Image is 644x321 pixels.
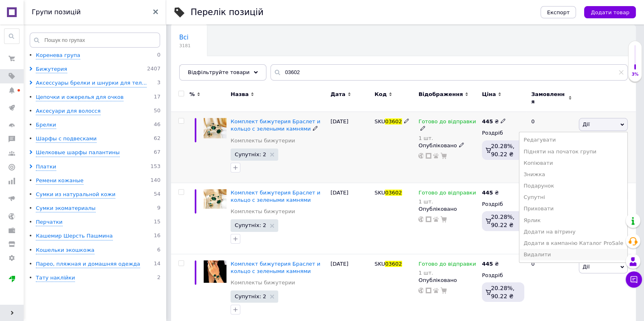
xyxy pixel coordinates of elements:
div: Роздріб [482,272,524,279]
li: Редагувати [519,134,627,146]
li: Підняти на початок групи [519,146,627,157]
span: Всі [179,34,189,41]
a: Комплект бижутерия Браслет и кольцо с зелеными камнями [231,118,320,132]
b: 445 [482,261,493,267]
div: 1 шт. [418,270,476,276]
div: Ремени кожаные [36,177,84,185]
span: 2 [157,274,160,282]
button: Додати товар [584,6,636,18]
li: Додати в кампанію Каталог ProSale [519,238,627,249]
span: 67 [154,149,160,157]
span: Ціна [482,91,496,98]
span: Готово до відправки [418,190,476,198]
input: Пошук по групах [30,33,160,48]
span: Назва [231,91,248,98]
div: Шарфы с подвесками [36,135,97,143]
span: 62 [154,135,160,143]
span: 17 [154,94,160,101]
li: Додати на вітрину [519,226,627,238]
span: Готово до відправки [418,118,476,127]
span: SKU [374,190,385,196]
div: Брелки [36,121,56,129]
span: 03602 [385,190,402,196]
a: Комплекты бижутерии [231,279,295,286]
div: Кошельки экошкожа [36,247,95,254]
li: Копіювати [519,157,627,169]
span: 9 [157,205,160,212]
li: Приховати [519,203,627,214]
span: 50 [154,107,160,115]
div: Опубліковано [418,142,478,149]
span: 54 [154,191,160,199]
span: Відображення [418,91,463,98]
span: 20.28%, 90.22 ₴ [491,285,514,299]
div: [DATE] [328,112,372,183]
div: 1 шт. [418,199,476,205]
img: Комплект бижутерия Браслет и кольцо с зелеными камнями [204,189,226,209]
span: Дії [582,121,589,127]
div: Бижутерия [36,66,67,73]
span: Замовлення [531,91,566,105]
span: 0 [157,52,160,59]
div: Роздріб [482,201,524,208]
span: Супутніх: 2 [235,152,266,157]
div: Опубліковано [418,277,478,284]
div: Цепочки и ожерелья для очков [36,94,123,101]
span: 46 [154,121,160,129]
span: Експорт [547,9,570,15]
div: Перелік позицій [191,8,264,17]
li: Видалити [519,249,627,260]
li: Подарунок [519,180,627,192]
span: 14 [154,260,160,268]
span: 20.28%, 90.22 ₴ [491,143,514,157]
div: 3% [629,72,642,77]
span: 16 [154,232,160,240]
span: 3181 [179,43,191,49]
div: ₴ [482,118,506,125]
span: Дії [582,264,589,270]
input: Пошук по назві позиції, артикулу і пошуковим запитам [270,64,628,81]
button: Експорт [541,6,576,18]
span: % [189,91,195,98]
span: SKU [374,118,385,124]
b: 445 [482,118,493,124]
span: Супутніх: 2 [235,223,266,228]
div: [DATE] [328,183,372,254]
div: Роздріб [482,129,524,137]
div: Опубліковано [418,205,478,213]
span: Супутніх: 2 [235,294,266,299]
span: 2407 [147,66,160,73]
span: Дата [330,91,345,98]
span: 153 [150,163,160,171]
a: Комплект бижутерия Браслет и кольцо с зелеными камнями [231,190,320,203]
span: Відфільтруйте товари [188,69,250,75]
div: Перчатки [36,218,63,226]
div: Платки [36,163,56,171]
div: ₴ [482,260,499,268]
span: 3 [157,79,160,87]
div: Сумки экоматериалы [36,205,96,212]
div: 1 шт. [418,135,478,141]
span: 140 [150,177,160,185]
span: 20.28%, 90.22 ₴ [491,214,514,228]
li: Знижка [519,169,627,180]
span: В наявності [179,65,217,72]
button: Чат з покупцем [626,271,642,288]
a: Комплект бижутерия Браслет и кольцо с зелеными камнями [231,261,320,274]
b: 445 [482,190,493,196]
span: 03602 [385,118,402,124]
span: Додати товар [591,9,629,15]
img: Комплект бижутерия Браслет и кольцо с зелеными камнями [204,118,226,138]
li: Супутні [519,192,627,203]
span: Код [374,91,387,98]
div: Аксессуары брелки и шнурки для тел... [36,79,147,87]
span: 03602 [385,261,402,267]
div: Шелковые шарфы палантины [36,149,120,157]
span: Готово до відправки [418,261,476,269]
div: 0 [526,112,577,183]
li: Ярлик [519,215,627,226]
img: Комплект бижутерия Браслет и кольцо с зелеными камнями [204,260,226,283]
